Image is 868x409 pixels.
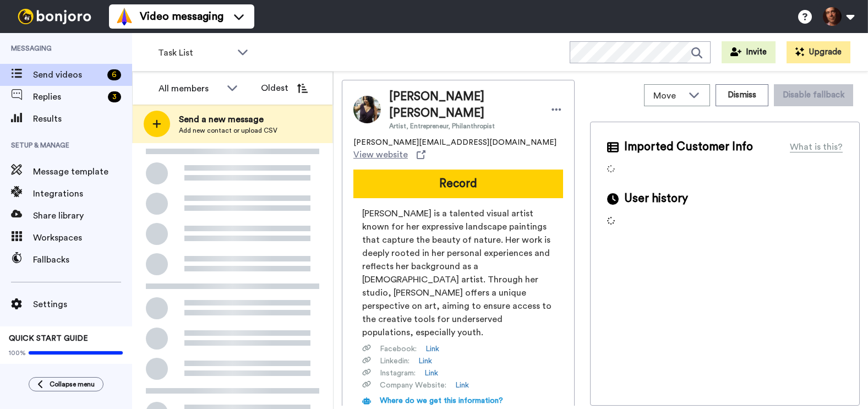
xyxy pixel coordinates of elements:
[790,140,843,154] div: What is this?
[353,96,381,123] img: Image of Weeda Hamdan Weeda Hamdan
[158,46,232,59] span: Task List
[418,356,432,367] a: Link
[13,9,96,24] img: bj-logo-header-white.svg
[33,112,132,126] span: Results
[380,397,503,405] span: Where do we get this information?
[380,356,410,367] span: Linkedin :
[29,377,103,391] button: Collapse menu
[424,368,438,379] a: Link
[353,148,408,161] span: View website
[179,113,277,126] span: Send a new message
[50,380,95,389] span: Collapse menu
[362,207,554,339] span: [PERSON_NAME] is a talented visual artist known for her expressive landscape paintings that captu...
[380,368,416,379] span: Instagram :
[116,8,133,25] img: vm-color.svg
[624,139,753,155] span: Imported Customer Info
[722,41,776,63] button: Invite
[624,190,688,207] span: User history
[33,165,132,178] span: Message template
[353,137,556,148] span: [PERSON_NAME][EMAIL_ADDRESS][DOMAIN_NAME]
[353,148,425,161] a: View website
[380,380,446,391] span: Company Website :
[33,90,103,103] span: Replies
[455,380,469,391] a: Link
[716,84,768,106] button: Dismiss
[774,84,853,106] button: Disable fallback
[140,9,223,24] span: Video messaging
[9,335,88,342] span: QUICK START GUIDE
[179,126,277,135] span: Add new contact or upload CSV
[33,231,132,244] span: Workspaces
[107,69,121,80] div: 6
[253,77,316,99] button: Oldest
[33,298,132,311] span: Settings
[389,122,539,130] span: Artist, Entrepreneur, Philanthropist
[33,209,132,222] span: Share library
[787,41,850,63] button: Upgrade
[33,68,103,81] span: Send videos
[389,89,539,122] span: [PERSON_NAME] [PERSON_NAME]
[159,82,221,95] div: All members
[425,343,439,355] a: Link
[33,187,132,200] span: Integrations
[353,170,563,198] button: Record
[380,343,417,355] span: Facebook :
[108,91,121,102] div: 3
[9,348,26,357] span: 100%
[653,89,683,102] span: Move
[33,253,132,266] span: Fallbacks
